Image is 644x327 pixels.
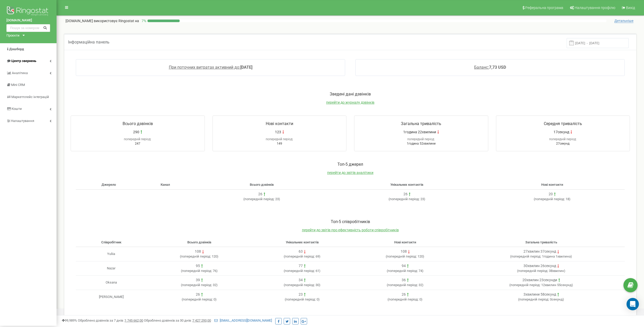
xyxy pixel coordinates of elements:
[182,269,212,273] span: попередній період:
[474,65,506,70] a: Баланс:7,73 USD
[327,171,373,175] span: перейти до звітів аналітики
[523,263,556,269] div: 30хвилин 26секунд
[196,278,200,283] div: 39
[331,219,370,224] span: Toп-5 співробітників
[182,283,212,287] span: попередній період:
[387,254,417,258] span: попередній період:
[124,137,151,141] span: попередній період:
[534,197,571,201] span: ( 18 )
[284,269,320,273] span: ( 61 )
[326,100,374,104] a: перейти до журналу дзвінків
[541,183,563,187] span: Нові контакти
[101,240,121,244] span: Співробітник
[196,263,200,269] div: 95
[284,283,320,287] span: ( 30 )
[407,142,436,145] span: 1година 52хвилини
[525,240,557,244] span: Загальна тривалість
[523,292,556,297] div: 3хвилини 58секунд
[169,65,252,70] a: При поточних витратах активний до:[DATE]
[286,297,316,301] span: попередній період:
[181,254,211,258] span: попередній період:
[266,121,293,126] span: Нові контакти
[277,142,282,145] span: 149
[76,276,147,290] td: Oksana
[181,283,218,287] span: ( 32 )
[401,121,441,126] span: Загальна тривалість
[11,95,49,99] span: Маркетплейс інтеграцій
[62,319,77,322] span: 99,989%
[6,24,50,32] input: Пошук за номером
[518,269,548,273] span: попередній період:
[183,297,213,301] span: попередній період:
[9,47,24,51] span: Дашборд
[78,319,143,322] span: Оброблено дзвінків за 7 днів :
[575,6,615,10] span: Налаштування профілю
[510,283,540,287] span: попередній період:
[76,261,147,276] td: Nazar
[518,297,564,301] span: ( 0секунд )
[285,297,320,301] span: ( 0 )
[386,254,424,258] span: ( 120 )
[144,319,211,322] span: Оброблено дзвінків за 30 днів :
[402,278,406,283] div: 36
[192,319,211,322] u: 7 427 293,00
[284,254,320,258] span: ( 69 )
[11,59,36,63] span: Центр звернень
[554,129,569,135] span: 17секунд
[66,18,139,23] p: [DOMAIN_NAME]
[180,254,218,258] span: ( 120 )
[76,290,147,304] td: [PERSON_NAME]
[511,254,541,258] span: попередній період:
[102,183,116,187] span: Джерело
[556,142,569,145] span: 27секунд
[302,228,399,232] span: перейти до звітів про ефективність роботи співробітників
[286,240,319,244] span: Унікальних контактів
[394,240,416,244] span: Нові контакти
[510,254,572,258] span: ( 1година 1хвилина )
[337,162,363,167] span: Toп-5 джерел
[139,18,148,23] p: 7 %
[285,269,315,273] span: попередній період:
[544,121,582,126] span: Середня тривалість
[6,5,50,18] img: Ringostat logo
[299,292,303,297] div: 23
[402,292,406,297] div: 26
[517,269,565,273] span: ( 38хвилин )
[388,297,422,301] span: ( 0 )
[266,137,293,141] span: попередній період:
[509,283,573,287] span: ( 12хвилин 55секунд )
[402,263,406,269] div: 94
[182,297,217,301] span: ( 0 )
[330,92,371,96] span: Зведені дані дзвінків
[258,192,262,197] div: 26
[519,297,549,301] span: попередній період:
[187,240,211,244] span: Всього дзвінків
[244,197,274,201] span: попередній період:
[389,197,425,201] span: ( 23 )
[403,192,408,197] div: 26
[11,119,34,123] span: Налаштування
[614,19,633,23] span: Детальніше
[389,297,419,301] span: попередній період:
[76,247,147,261] td: Yuliia
[133,129,139,135] span: 290
[401,249,407,254] div: 108
[549,192,553,197] div: 20
[535,197,565,201] span: попередній період:
[123,121,153,126] span: Всього дзвінків
[525,6,563,10] span: Реферальна програма
[195,249,201,254] div: 108
[169,65,240,70] span: При поточних витратах активний до:
[387,283,424,287] span: ( 32 )
[250,183,274,187] span: Всього дзвінків
[243,197,280,201] span: ( 23 )
[275,129,281,135] span: 123
[196,292,200,297] div: 26
[388,269,418,273] span: попередній період:
[214,319,272,322] a: [EMAIL_ADDRESS][DOMAIN_NAME]
[627,298,639,310] div: Open Intercom Messenger
[68,40,109,45] span: Інформаційна панель
[388,283,418,287] span: попередній період:
[285,283,315,287] span: попередній період:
